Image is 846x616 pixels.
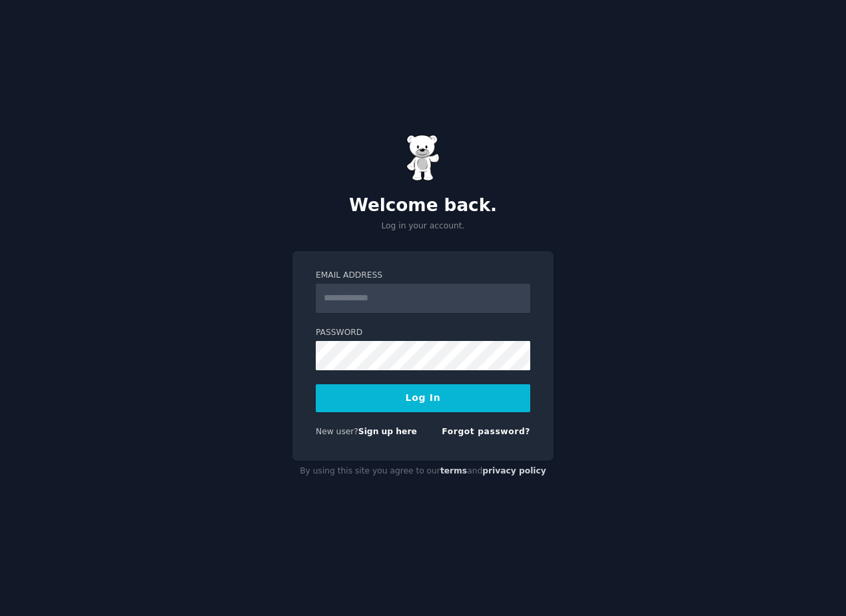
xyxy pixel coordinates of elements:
p: Log in your account. [292,220,554,232]
label: Email Address [316,270,530,282]
div: By using this site you agree to our and [292,461,554,482]
h2: Welcome back. [292,195,554,216]
img: Gummy Bear [406,135,440,181]
a: Forgot password? [442,427,530,436]
a: terms [440,466,467,475]
a: Sign up here [358,427,417,436]
button: Log In [316,384,530,412]
label: Password [316,327,530,339]
span: New user? [316,427,358,436]
a: privacy policy [482,466,546,475]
